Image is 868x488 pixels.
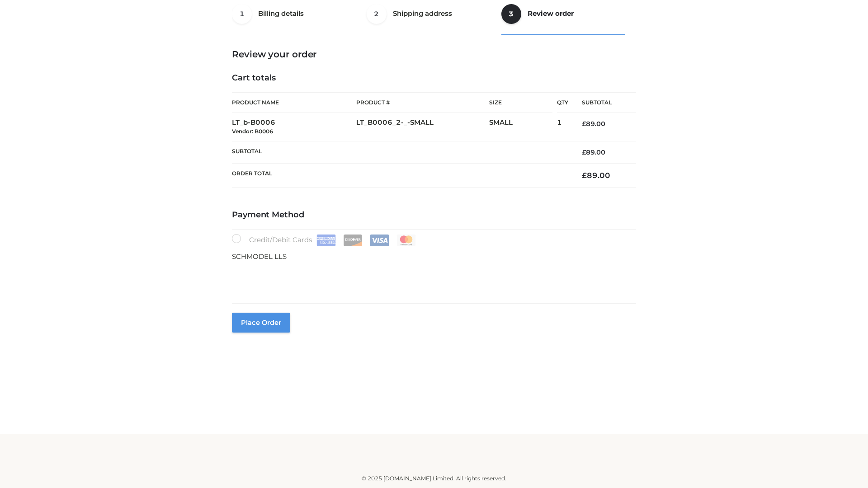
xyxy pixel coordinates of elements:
[396,235,416,246] img: Mastercard
[232,251,636,263] p: SCHMODEL LLS
[582,148,586,156] span: £
[232,92,356,113] th: Product Name
[232,73,636,83] h4: Cart totals
[557,113,568,141] td: 1
[232,141,568,163] th: Subtotal
[582,120,605,128] bdi: 89.00
[232,164,568,188] th: Order Total
[582,171,610,180] bdi: 89.00
[582,148,605,156] bdi: 89.00
[582,171,587,180] span: £
[232,234,417,246] label: Credit/Debit Cards
[343,235,363,246] img: Discover
[232,313,290,333] button: Place order
[230,260,634,293] iframe: Secure payment input frame
[370,235,389,246] img: Visa
[134,474,734,483] div: © 2025 [DOMAIN_NAME] Limited. All rights reserved.
[232,49,636,60] h3: Review your order
[489,93,552,113] th: Size
[232,128,273,135] small: Vendor: B0006
[489,113,557,141] td: SMALL
[316,235,336,246] img: Amex
[568,93,636,113] th: Subtotal
[582,120,586,128] span: £
[356,113,489,141] td: LT_B0006_2-_-SMALL
[557,92,568,113] th: Qty
[356,92,489,113] th: Product #
[232,210,636,220] h4: Payment Method
[232,113,356,141] td: LT_b-B0006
